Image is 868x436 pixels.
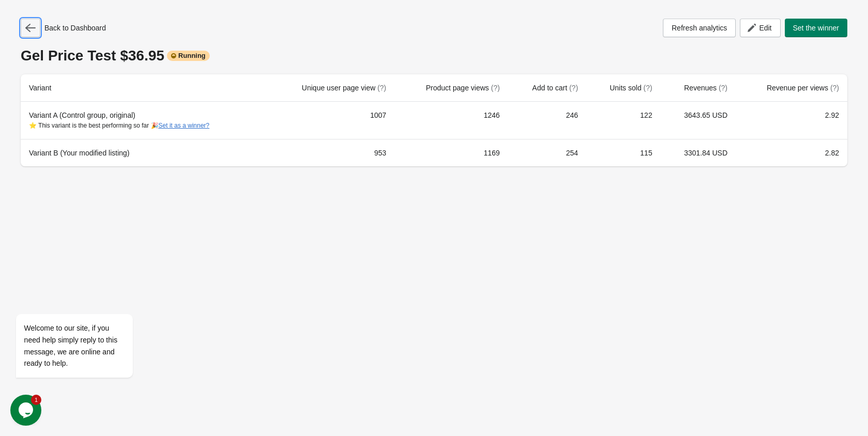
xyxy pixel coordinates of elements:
[793,24,840,32] span: Set the winner
[29,148,259,158] div: Variant B (Your modified listing)
[767,84,839,92] span: Revenue per views
[663,19,736,37] button: Refresh analytics
[10,221,165,390] iframe: chat widget
[268,102,394,139] td: 1007
[159,122,210,129] button: Set it as a winner?
[586,102,661,139] td: 122
[426,84,500,92] span: Product page views
[29,120,259,131] div: ⭐ This variant is the best performing so far 🎉
[785,19,848,37] button: Set the winner
[377,84,386,92] span: (?)
[569,84,578,92] span: (?)
[672,24,727,32] span: Refresh analytics
[21,74,268,102] th: Variant
[736,102,847,139] td: 2.92
[395,102,508,139] td: 1246
[740,19,780,37] button: Edit
[21,19,106,37] div: Back to Dashboard
[395,139,508,166] td: 1169
[167,51,210,61] div: Running
[736,139,847,166] td: 2.82
[759,24,771,32] span: Edit
[719,84,727,92] span: (?)
[491,84,500,92] span: (?)
[610,84,652,92] span: Units sold
[660,102,736,139] td: 3643.65 USD
[10,395,43,426] iframe: chat widget
[508,139,586,166] td: 254
[660,139,736,166] td: 3301.84 USD
[586,139,661,166] td: 115
[29,110,259,131] div: Variant A (Control group, original)
[684,84,727,92] span: Revenues
[302,84,386,92] span: Unique user page view
[268,139,394,166] td: 953
[508,102,586,139] td: 246
[21,48,847,64] div: Gel Price Test $36.95
[643,84,652,92] span: (?)
[532,84,578,92] span: Add to cart
[830,84,839,92] span: (?)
